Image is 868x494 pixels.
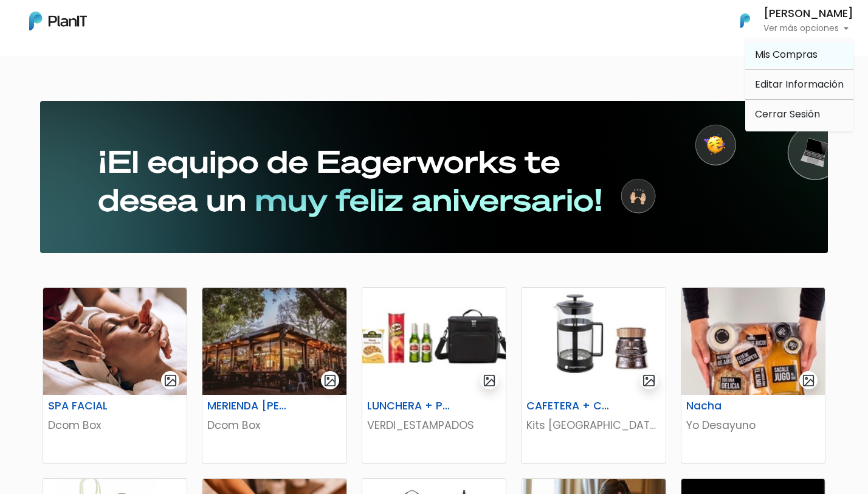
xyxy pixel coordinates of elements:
a: Mis Compras [745,43,853,67]
p: Dcom Box [48,417,182,433]
h6: LUNCHERA + PICADA [360,400,459,412]
span: Mis Compras [755,47,818,61]
h6: MERIENDA [PERSON_NAME] CAFÉ [200,400,299,412]
h6: CAFETERA + CAFÉ [PERSON_NAME] [519,400,618,412]
p: VERDI_ESTAMPADOS [367,417,501,433]
a: gallery-light MERIENDA [PERSON_NAME] CAFÉ Dcom Box [202,287,346,464]
h6: [PERSON_NAME] [763,9,853,19]
a: Editar Información [745,72,853,97]
img: PlanIt Logo [29,12,87,30]
img: thumb_B5069BE2-F4D7-4801-A181-DF9E184C69A6.jpeg [362,288,506,395]
img: thumb_D894C8AE-60BF-4788-A814-9D6A2BE292DF.jpeg [681,288,825,395]
button: PlanIt Logo [PERSON_NAME] Ver más opciones [725,5,853,37]
p: Dcom Box [207,417,341,433]
img: gallery-light [323,374,337,388]
img: gallery-light [642,374,656,388]
a: gallery-light SPA FACIAL Dcom Box [43,287,187,464]
h6: Nacha [679,400,778,412]
p: Yo Desayuno [686,417,820,433]
img: thumb_2AAA59ED-4AB8-4286-ADA8-D238202BF1A2.jpeg [43,288,187,395]
img: thumb_63AE2317-F514-41F3-A209-2759B9902972.jpeg [522,288,665,395]
h6: SPA FACIAL [41,400,140,412]
a: gallery-light Nacha Yo Desayuno [681,287,825,464]
img: gallery-light [483,374,497,388]
img: thumb_6349CFF3-484F-4BCD-9940-78224EC48F4B.jpeg [202,288,346,395]
img: gallery-light [164,374,177,388]
a: Cerrar Sesión [745,102,853,127]
a: gallery-light LUNCHERA + PICADA VERDI_ESTAMPADOS [362,287,506,464]
div: ¿Necesitás ayuda? [63,12,175,35]
img: gallery-light [802,374,816,388]
p: Ver más opciones [763,24,853,33]
a: gallery-light CAFETERA + CAFÉ [PERSON_NAME] Kits [GEOGRAPHIC_DATA] [521,287,666,464]
p: Kits [GEOGRAPHIC_DATA] [526,417,660,433]
img: PlanIt Logo [732,7,759,34]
